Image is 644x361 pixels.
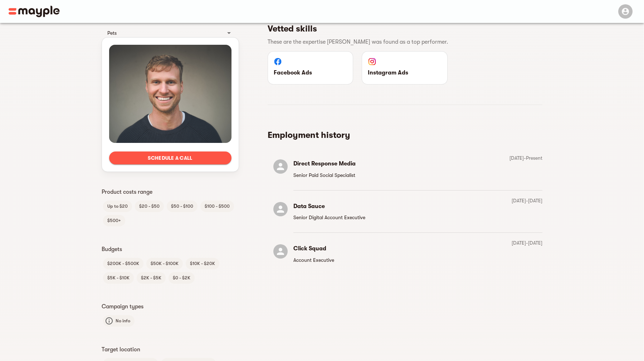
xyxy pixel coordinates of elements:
[103,202,132,211] span: Up to $20
[137,274,166,282] span: $2K - $5K
[103,274,134,282] span: $5K - $10K
[293,159,356,169] h6: Direct Response Media
[102,188,239,196] p: Product costs range
[608,327,644,361] iframe: Chat Widget
[268,38,537,46] p: These are the expertise [PERSON_NAME] was found as a top performer.
[509,154,542,162] p: [DATE] - Present
[293,201,365,211] h6: Data Sauce
[167,202,197,211] span: $50 - $100
[274,68,347,77] p: Facebook Ads
[293,171,356,179] p: Senior Paid Social Specialist
[169,274,195,282] span: $0 - $2K
[268,129,537,141] h5: Employment history
[109,151,231,164] button: Schedule a call
[368,68,441,77] p: Instagram Ads
[115,154,226,162] span: Schedule a call
[9,6,60,17] img: Main logo
[614,8,635,14] span: Menu
[135,202,164,211] span: $20 - $50
[293,213,365,222] p: Senior Digital Account Executive
[293,244,334,254] h6: Click Squad
[293,256,334,264] p: Account Executive
[107,29,220,37] div: Pets
[102,345,239,354] p: Target location
[102,245,239,254] p: Budgets
[268,23,537,34] h5: Vetted skills
[512,239,542,247] p: [DATE] - [DATE]
[512,196,542,205] p: [DATE] - [DATE]
[103,216,125,225] span: $500+
[186,259,219,268] span: $10K - $20K
[111,317,135,325] span: No info
[102,24,239,42] div: Pets
[200,202,234,211] span: $100 - $500
[102,302,239,311] p: Campaign types
[146,259,183,268] span: $50K - $100K
[103,259,143,268] span: $200K - $500K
